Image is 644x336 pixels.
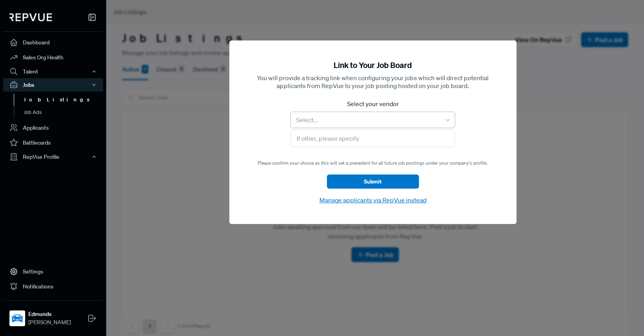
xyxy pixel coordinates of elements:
a: Job Ads [14,106,114,119]
img: RepVue [9,13,52,21]
a: Dashboard [3,35,103,50]
a: Notifications [3,279,103,294]
label: Select your vendor [290,99,455,108]
a: Sales Org Health [3,50,103,65]
img: Edmunds [11,312,24,325]
strong: Edmunds [28,310,71,318]
input: If other, please specify [290,130,455,147]
button: Jobs [3,78,103,92]
a: Applicants [3,120,103,135]
button: Submit [327,174,419,189]
button: Talent [3,65,103,78]
a: Job Listings [14,94,114,106]
a: Battlecards [3,135,103,150]
a: EdmundsEdmunds[PERSON_NAME] [3,300,103,330]
button: RepVue Profile [3,150,103,163]
span: [PERSON_NAME] [28,318,71,327]
button: Manage applicants via RepVue instead [317,195,429,205]
p: Please confirm your choice as this will set a precedent for all future job postings under your co... [258,160,488,167]
h5: Link to Your Job Board [248,59,498,71]
a: Settings [3,264,103,279]
p: You will provide a tracking link when configuring your jobs which will direct potential applicant... [248,74,498,90]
